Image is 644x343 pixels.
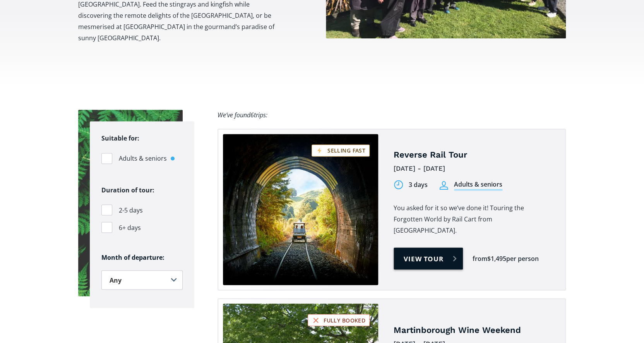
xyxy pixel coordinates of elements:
[101,253,183,261] h6: Month of departure:
[414,180,428,189] div: days
[394,149,553,161] h4: Reverse Rail Tour
[90,121,194,308] form: Filters
[409,180,412,189] div: 3
[218,110,267,121] div: We’ve found trips:
[454,180,502,190] div: Adults & seniors
[101,133,139,144] legend: Suitable for:
[394,163,553,175] div: [DATE] - [DATE]
[394,324,553,336] h4: Martinborough Wine Weekend
[487,254,506,263] div: $1,495
[101,184,154,196] legend: Duration of tour:
[506,254,539,263] div: per person
[394,202,553,236] p: You asked for it so we’ve done it! Touring the Forgotten World by Rail Cart from [GEOGRAPHIC_DATA].
[250,111,254,119] span: 6
[119,205,143,215] span: 2-5 days
[473,254,487,263] div: from
[119,222,141,233] span: 6+ days
[119,153,167,164] span: Adults & seniors
[394,247,463,269] a: View tour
